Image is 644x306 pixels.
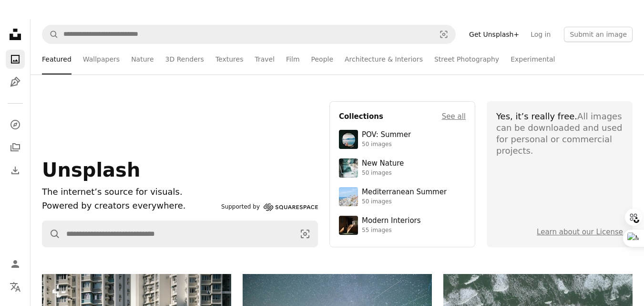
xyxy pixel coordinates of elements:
a: Explore [6,115,25,134]
button: Search Unsplash [42,221,61,247]
div: 50 images [362,169,404,177]
div: 50 images [362,141,411,148]
div: Mediterranean Summer [362,188,447,197]
div: All images can be downloaded and used for personal or commercial projects. [496,111,623,157]
p: Powered by creators everywhere. [42,199,217,213]
img: premium_photo-1753820185677-ab78a372b033 [339,130,358,149]
img: premium_photo-1747189286942-bc91257a2e39 [339,216,358,235]
span: Unsplash [42,159,140,181]
a: Textures [215,44,244,74]
div: POV: Summer [362,130,411,140]
a: Download History [6,161,25,180]
a: Experimental [511,44,555,74]
a: Travel [255,44,275,74]
a: Wallpapers [83,44,120,74]
a: Learn about our License [537,228,623,236]
a: Log in / Sign up [6,254,25,274]
a: POV: Summer50 images [339,130,466,149]
a: Mediterranean Summer50 images [339,187,466,206]
a: Collections [6,138,25,157]
h1: The internet’s source for visuals. [42,185,217,199]
button: Search Unsplash [42,25,59,43]
div: Modern Interiors [362,216,421,226]
a: Home — Unsplash [6,25,25,46]
img: premium_photo-1688410049290-d7394cc7d5df [339,187,358,206]
a: See all [442,111,466,122]
h4: Collections [339,111,383,122]
a: Get Unsplash+ [463,27,525,42]
a: Street Photography [434,44,499,74]
a: Illustrations [6,73,25,92]
a: Film [286,44,299,74]
div: 50 images [362,198,447,206]
a: Modern Interiors55 images [339,216,466,235]
span: Yes, it’s really free. [496,111,577,121]
button: Visual search [432,25,455,43]
img: premium_photo-1755037089989-422ee333aef9 [339,158,358,178]
a: New Nature50 images [339,158,466,178]
a: Architecture & Interiors [345,44,423,74]
a: People [311,44,334,74]
a: Photos [6,50,25,69]
button: Submit an image [564,27,633,42]
a: Supported by [221,201,318,213]
a: Nature [131,44,153,74]
button: Language [6,277,25,296]
a: 3D Renders [165,44,204,74]
form: Find visuals sitewide [42,221,318,247]
div: 55 images [362,227,421,234]
a: Log in [525,27,556,42]
div: New Nature [362,159,404,169]
form: Find visuals sitewide [42,25,456,44]
button: Visual search [293,221,317,247]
